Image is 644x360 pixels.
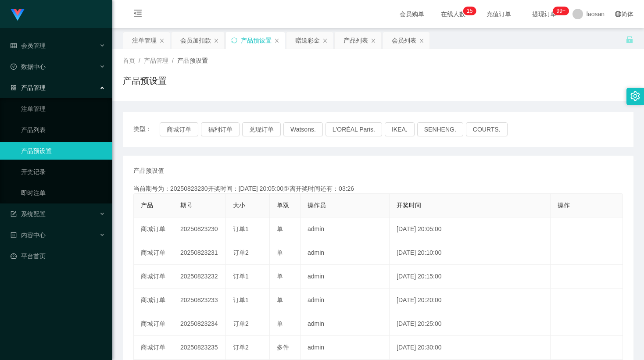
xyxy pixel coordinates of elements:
[233,202,245,209] span: 大小
[21,163,105,181] a: 开奖记录
[11,64,17,70] i: 图标: check-circle-o
[277,320,283,327] span: 单
[343,32,368,49] div: 产品列表
[139,57,140,64] span: /
[326,122,382,136] button: L'ORÉAL Paris.
[177,57,208,64] span: 产品预设置
[233,249,249,256] span: 订单2
[630,91,640,101] i: 图标: setting
[21,100,105,118] a: 注单管理
[301,289,390,312] td: admin
[467,7,470,15] p: 1
[390,265,551,289] td: [DATE] 20:15:00
[144,57,168,64] span: 产品管理
[295,32,320,49] div: 赠送彩金
[134,217,173,241] td: 商城订单
[301,265,390,289] td: admin
[180,32,211,49] div: 会员加扣款
[528,11,561,17] span: 提现订单
[392,32,416,49] div: 会员列表
[233,320,249,327] span: 订单2
[470,7,473,15] p: 5
[21,184,105,202] a: 即时注单
[419,38,424,43] i: 图标: close
[233,296,249,303] span: 订单1
[21,121,105,139] a: 产品列表
[558,202,570,209] span: 操作
[160,122,198,136] button: 商城订单
[123,57,135,64] span: 首页
[11,210,46,217] span: 系统配置
[233,344,249,351] span: 订单2
[277,202,289,209] span: 单双
[277,249,283,256] span: 单
[390,241,551,265] td: [DATE] 20:10:00
[21,142,105,160] a: 产品预设置
[173,265,226,289] td: 20250823232
[390,336,551,360] td: [DATE] 20:30:00
[173,336,226,360] td: 20250823235
[133,122,160,136] span: 类型：
[417,122,463,136] button: SENHENG.
[134,241,173,265] td: 商城订单
[11,42,46,49] span: 会员管理
[390,312,551,336] td: [DATE] 20:25:00
[173,289,226,312] td: 20250823233
[553,7,569,15] sup: 936
[141,202,153,209] span: 产品
[322,38,328,43] i: 图标: close
[11,232,46,239] span: 内容中心
[436,11,470,17] span: 在线人数
[132,32,157,49] div: 注单管理
[123,0,153,29] i: 图标: menu-fold
[133,166,164,175] span: 产品预设值
[301,217,390,241] td: admin
[11,9,25,21] img: logo.9652507e.png
[134,289,173,312] td: 商城订单
[274,38,279,43] i: 图标: close
[301,241,390,265] td: admin
[11,43,17,49] i: 图标: table
[371,38,376,43] i: 图标: close
[133,184,623,193] div: 当前期号为：20250823230开奖时间：[DATE] 20:05:00距离开奖时间还有：03:26
[233,273,249,280] span: 订单1
[242,122,281,136] button: 兑现订单
[11,247,105,265] a: 图标: dashboard平台首页
[283,122,323,136] button: Watsons.
[466,122,508,136] button: COURTS.
[385,122,415,136] button: IKEA.
[301,336,390,360] td: admin
[159,38,165,43] i: 图标: close
[11,232,17,238] i: 图标: profile
[390,217,551,241] td: [DATE] 20:05:00
[173,312,226,336] td: 20250823234
[482,11,515,17] span: 充值订单
[134,312,173,336] td: 商城订单
[173,241,226,265] td: 20250823231
[180,202,193,209] span: 期号
[11,85,17,91] i: 图标: appstore-o
[233,225,249,232] span: 订单1
[172,57,174,64] span: /
[390,289,551,312] td: [DATE] 20:20:00
[397,202,421,209] span: 开奖时间
[626,36,633,43] i: 图标: unlock
[11,84,46,91] span: 产品管理
[173,217,226,241] td: 20250823230
[301,312,390,336] td: admin
[241,32,272,49] div: 产品预设置
[277,296,283,303] span: 单
[11,211,17,217] i: 图标: form
[134,265,173,289] td: 商城订单
[123,74,167,87] h1: 产品预设置
[134,336,173,360] td: 商城订单
[277,344,289,351] span: 多件
[11,63,46,70] span: 数据中心
[277,225,283,232] span: 单
[231,37,237,43] i: 图标: sync
[277,273,283,280] span: 单
[201,122,240,136] button: 福利订单
[615,11,621,17] i: 图标: global
[463,7,476,15] sup: 15
[308,202,326,209] span: 操作员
